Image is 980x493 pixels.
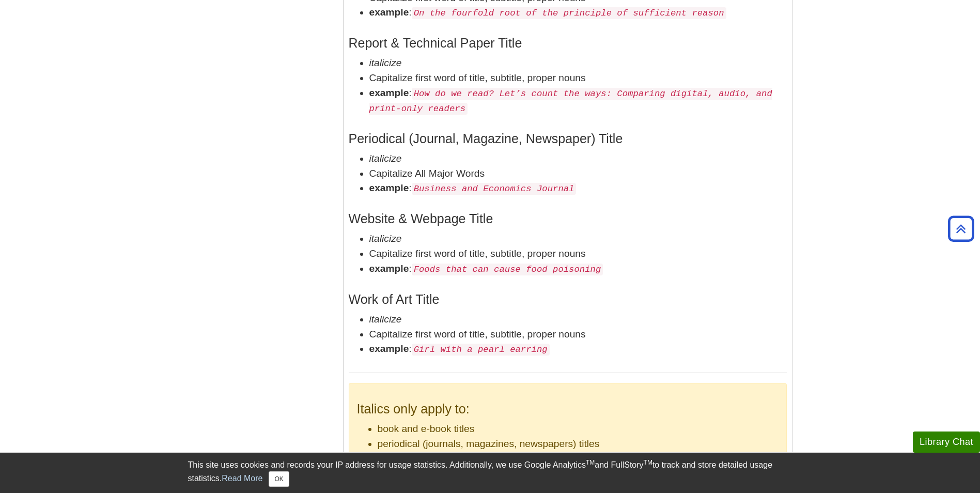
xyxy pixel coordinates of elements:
[369,86,787,116] li: :
[188,459,792,487] div: This site uses cookies and records your IP address for usage statistics. Additionally, we use Goo...
[369,314,402,325] em: italicize
[369,343,409,354] strong: example
[586,459,595,466] sup: TM
[369,5,787,20] li: :
[378,452,779,467] li: website / webpage titles
[378,437,779,452] li: periodical (journals, magazines, newspapers) titles
[349,292,787,307] h3: Work of Art Title
[369,166,787,181] li: Capitalize All Major Words
[369,263,409,274] strong: example
[369,182,409,193] strong: example
[349,131,787,146] h3: Periodical (Journal, Magazine, Newspaper) Title
[414,345,548,355] em: Girl with a pearl earring
[644,459,652,466] sup: TM
[369,342,787,357] li: :
[414,265,601,274] em: Foods that can cause food poisoning
[369,233,402,244] em: italicize
[369,57,402,68] em: italicize
[369,153,402,164] em: italicize
[369,89,772,114] em: How do we read? Let’s count the ways: Comparing digital, audio, and print-only readers
[913,432,980,453] button: Library Chat
[369,7,409,18] strong: example
[357,402,779,417] h3: Italics only apply to:
[369,71,787,86] li: Capitalize first word of title, subtitle, proper nouns
[369,181,787,196] li: :
[378,422,779,437] li: book and e-book titles
[369,261,787,276] li: :
[369,327,787,342] li: Capitalize first word of title, subtitle, proper nouns
[349,36,787,51] h3: Report & Technical Paper Title
[269,471,289,487] button: Close
[222,474,262,483] a: Read More
[414,8,724,18] em: On the fourfold root of the principle of sufficient reason
[944,222,977,236] a: Back to Top
[349,211,787,226] h3: Website & Webpage Title
[369,87,409,98] strong: example
[414,184,574,194] em: Business and Economics Journal
[369,246,787,261] li: Capitalize first word of title, subtitle, proper nouns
